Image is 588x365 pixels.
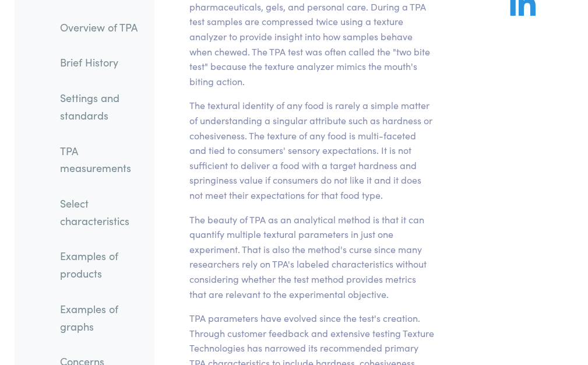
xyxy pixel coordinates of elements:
[51,50,154,76] a: Brief History
[189,212,434,302] p: The beauty of TPA as an analytical method is that it can quantify multiple textural parameters in...
[51,190,154,234] a: Select characteristics
[51,85,154,128] a: Settings and standards
[504,4,541,19] a: Share on LinkedIn
[51,296,154,339] a: Examples of graphs
[51,243,154,287] a: Examples of products
[51,14,154,41] a: Overview of TPA
[189,98,434,202] p: The textural identity of any food is rarely a simple matter of understanding a singular attribute...
[51,138,154,181] a: TPA measurements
